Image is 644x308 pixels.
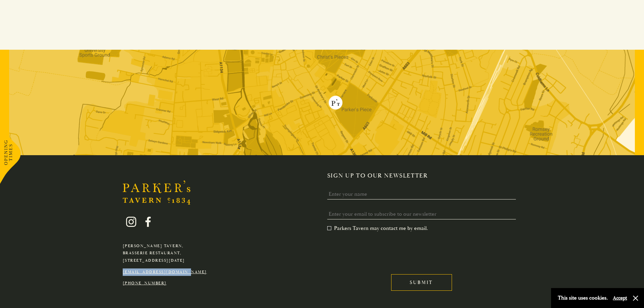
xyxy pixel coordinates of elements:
iframe: reCAPTCHA [327,237,430,263]
button: Accept [613,295,627,301]
input: Enter your name [327,189,516,199]
button: Close and accept [632,295,639,302]
label: Parkers Tavern may contact me by email. [327,225,428,232]
p: [PERSON_NAME] Tavern, Brasserie Restaurant, [STREET_ADDRESS][DATE] [123,242,207,264]
input: Enter your email to subscribe to our newsletter [327,209,516,219]
a: [PHONE_NUMBER] [123,281,167,286]
img: map [9,50,635,155]
input: Submit [391,274,452,291]
p: This site uses cookies. [558,293,608,303]
h2: Sign up to our newsletter [327,172,522,180]
a: [EMAIL_ADDRESS][DOMAIN_NAME] [123,269,207,275]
